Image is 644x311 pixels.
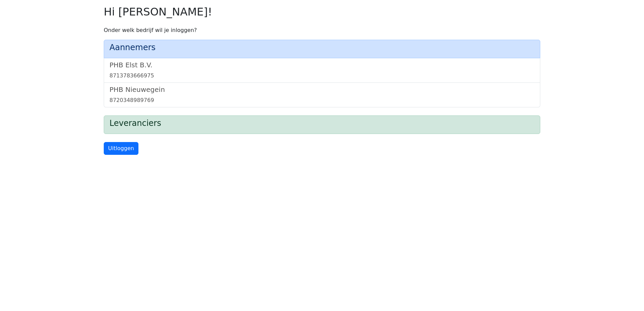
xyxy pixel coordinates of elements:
[109,61,535,69] h5: PHB Elst B.V.
[109,85,535,104] a: PHB Nieuwegein8720348989769
[109,85,535,94] h5: PHB Nieuwegein
[109,72,535,80] div: 8713783666975
[104,26,540,34] p: Onder welk bedrijf wil je inloggen?
[109,61,535,80] a: PHB Elst B.V.8713783666975
[104,5,540,18] h2: Hi [PERSON_NAME]!
[109,43,535,53] h4: Aannemers
[104,142,138,155] a: Uitloggen
[109,118,535,128] h4: Leveranciers
[109,96,535,104] div: 8720348989769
